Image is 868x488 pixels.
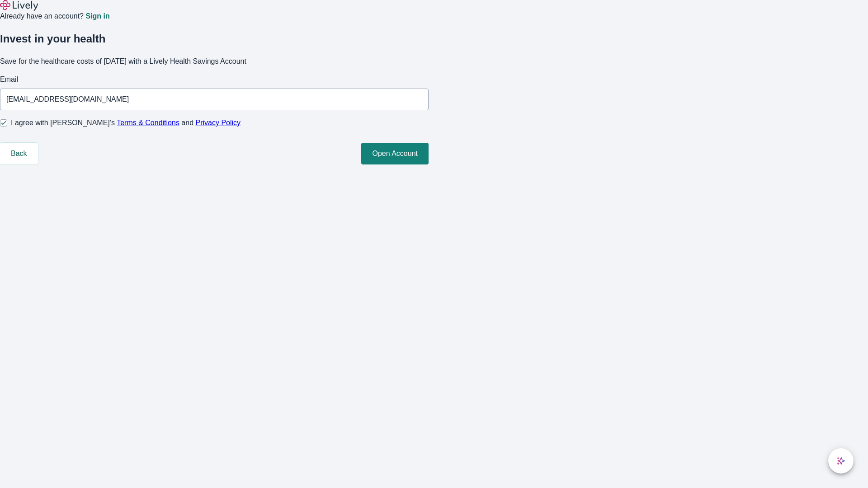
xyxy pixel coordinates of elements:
button: Open Account [361,143,429,164]
button: chat [828,448,854,474]
a: Sign in [85,13,109,20]
span: I agree with [PERSON_NAME]’s and [11,117,241,128]
a: Privacy Policy [196,119,241,127]
a: Terms & Conditions [117,119,179,127]
svg: Lively AI Assistant [836,456,845,465]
